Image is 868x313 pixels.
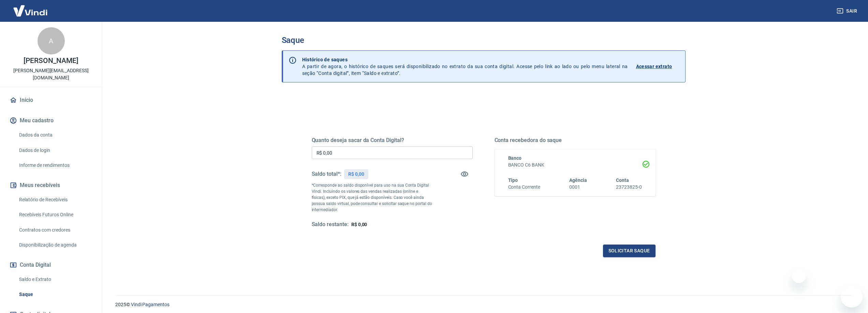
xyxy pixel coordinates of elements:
button: Meus recebíveis [8,178,94,193]
span: Tipo [508,177,518,183]
button: Meu cadastro [8,113,94,128]
a: Dados da conta [16,128,94,142]
img: Vindi [8,0,53,21]
p: A partir de agora, o histórico de saques será disponibilizado no extrato da sua conta digital. Ac... [302,56,628,77]
a: Vindi Pagamentos [131,302,170,307]
p: [PERSON_NAME] [24,57,78,64]
span: Conta [616,177,629,183]
button: Conta Digital [8,257,94,272]
a: Início [8,93,94,108]
span: Agência [569,177,587,183]
p: *Corresponde ao saldo disponível para uso na sua Conta Digital Vindi. Incluindo os valores das ve... [312,182,432,213]
button: Sair [835,5,860,17]
a: Acessar extrato [636,56,680,77]
a: Disponibilização de agenda [16,238,94,252]
p: [PERSON_NAME][EMAIL_ADDRESS][DOMAIN_NAME] [5,67,97,81]
h6: BANCO C6 BANK [508,161,642,169]
a: Relatório de Recebíveis [16,193,94,207]
iframe: Fechar mensagem [792,269,806,283]
a: Contratos com credores [16,223,94,237]
a: Recebíveis Futuros Online [16,208,94,222]
h6: Conta Corrente [508,184,540,191]
span: R$ 0,00 [351,222,367,227]
p: 2025 © [115,301,852,308]
p: Histórico de saques [302,56,628,63]
a: Saque [16,287,94,301]
h5: Quanto deseja sacar da Conta Digital? [312,137,473,144]
h6: 23723825-0 [616,184,642,191]
p: R$ 0,00 [348,171,364,178]
h5: Saldo restante: [312,221,349,228]
h6: 0001 [569,184,587,191]
h3: Saque [282,35,686,45]
h5: Conta recebedora do saque [495,137,656,144]
span: Banco [508,155,522,161]
a: Dados de login [16,143,94,157]
button: Solicitar saque [603,245,656,257]
iframe: Botão para abrir a janela de mensagens [841,286,863,308]
a: Saldo e Extrato [16,272,94,286]
a: Informe de rendimentos [16,158,94,172]
p: Acessar extrato [636,63,672,70]
div: A [38,27,65,54]
h5: Saldo total*: [312,171,341,177]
